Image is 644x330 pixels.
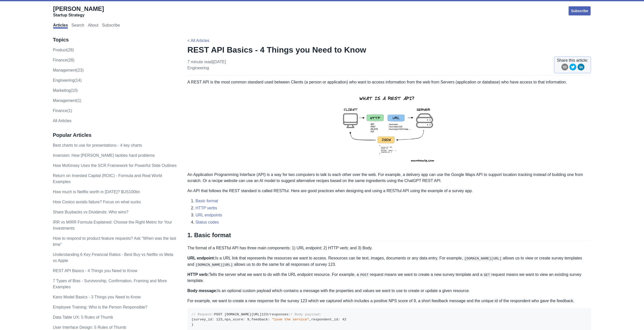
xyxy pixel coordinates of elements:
[53,119,72,123] a: All Articles
[192,318,194,321] span: {
[53,173,162,184] a: Return on Invested Capital (ROIC) - Formula and Real World Examples
[188,255,591,268] p: Is a URL link that represents the resources we want to access. Resources can be text, images, doc...
[188,79,591,85] p: A REST API is the most common standard used between Clients (a person or application) who want to...
[334,89,445,168] img: rest-api
[188,288,591,294] p: Is an optional custom payload which contains a message with the properties and values we want to ...
[53,315,113,319] a: Data Table UX: 5 Rules of Thumb
[53,269,137,273] a: REST API Basics - 4 Things you Need to Know
[262,313,268,316] span: 123
[88,23,98,29] a: About
[53,68,84,72] a: management(23)
[247,318,249,321] span: 9
[188,66,209,70] a: engineering
[53,143,142,147] a: Best charts to use for presentations - 4 key charts
[53,190,140,194] a: How much is Netflix worth in [DATE]? $US100bn
[569,63,576,72] button: twitter
[192,313,214,316] span: // Request:
[188,231,591,241] h2: 1. Basic format
[188,256,215,260] strong: URL endpoint:
[53,236,176,247] a: How to respond to product feature requests? Ask “When was the last time”
[196,206,217,210] a: HTTP verbs
[188,59,226,71] p: 7 minute read | [DATE]
[53,210,129,214] a: Share Buybacks vs Dividends: Who wins?
[342,318,346,321] span: 42
[359,272,370,277] code: POST
[196,199,218,203] a: Basic format
[463,256,503,261] code: [DOMAIN_NAME][URL]
[53,325,126,329] a: User Interface Design: 5 Rules of Thumb
[53,252,173,263] a: Understanding 6 Key Financial Ratios - Best Buy vs Netflix vs Meta vs Apple
[577,63,585,72] button: linkedin
[272,318,309,321] span: "love the service"
[53,37,177,43] h3: Topics
[222,318,224,321] span: ,
[196,220,219,224] a: Status codes
[53,108,72,113] a: Finance(1)
[188,245,591,251] p: The format of a RESTful API has three main components: 1) URL endpoint; 2) HTTP verb; and 3) Body.
[288,313,322,316] span: // Body payload:
[53,153,155,158] a: Inversion: How [PERSON_NAME] tackles hard problems
[188,272,591,284] p: Tells the server what we want to do with the URL endpoint resource. For example, a request means ...
[568,6,591,16] a: Subscribe
[53,279,167,289] a: 7 Types of Bias - Survivorship, Confirmation, Framing and More Examples
[53,13,104,18] div: Startup Strategy
[309,318,311,321] span: ,
[188,172,591,184] p: An Application Programming Interface (API) is a way for two computers to talk to each other over ...
[192,313,346,326] code: POST [DOMAIN_NAME][URL] /responses survey_id nps_score feedback respondent_id
[71,23,84,29] a: Search
[192,323,194,326] span: }
[243,318,245,321] span: :
[188,38,210,43] a: < All Articles
[53,200,141,204] a: How Costco avoids failure? Focus on what sucks
[53,163,177,168] a: How McKinsey Uses the SCR Framework for Powerful Slide Outlines
[53,78,82,82] a: engineering(14)
[188,272,209,277] strong: HTTP verb:
[268,318,270,321] span: :
[53,132,177,138] h3: Popular Articles
[188,188,591,194] p: An API that follows the REST standard is called RESTful. Here are good practices when designing a...
[53,5,104,12] span: [PERSON_NAME]
[53,23,68,29] a: Articles
[212,318,214,321] span: :
[482,272,491,277] code: GET
[53,98,81,103] a: Management(1)
[216,318,222,321] span: 123
[557,57,588,63] span: Share this article:
[53,48,74,52] a: product(28)
[249,318,251,321] span: ,
[53,305,148,309] a: Employee Training: Who is the Person Responsible?
[188,45,591,55] h1: REST API Basics - 4 Things you Need to Know
[194,262,234,267] code: [DOMAIN_NAME][URL]
[188,289,217,293] strong: Body message:
[53,295,141,299] a: Kano Model Basics - 3 Things you Need to Know
[53,5,104,18] a: [PERSON_NAME]Startup Strategy
[53,58,74,62] a: finance(28)
[53,220,172,230] a: IRR vs MIRR Formula Explained: Choose the Right Metric for Your Investments
[338,318,340,321] span: :
[188,298,591,304] p: For example, we want to create a new response for the survey 123 which we captured which includes...
[53,88,78,93] a: marketing(10)
[561,63,568,72] button: email
[102,23,120,29] a: Subscribe
[196,213,222,217] a: URL endpoints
